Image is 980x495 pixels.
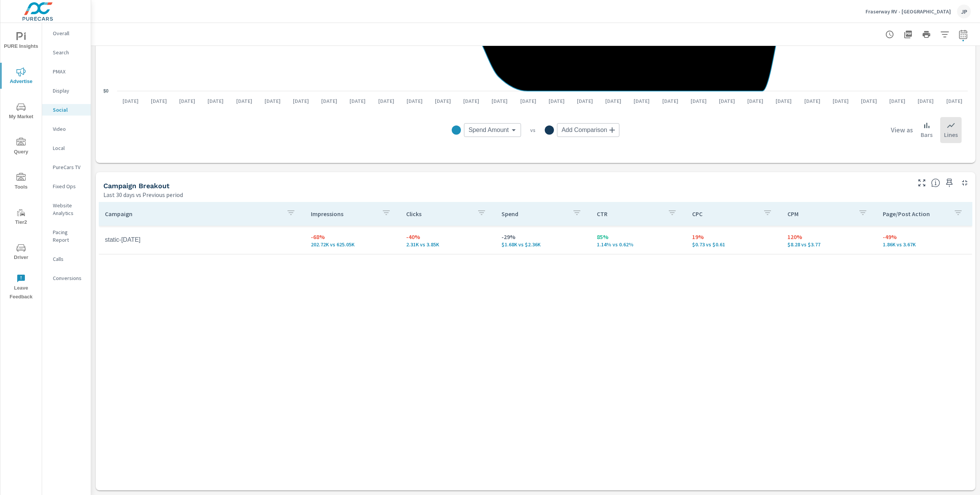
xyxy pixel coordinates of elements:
p: [DATE] [912,97,939,105]
p: Social [53,106,85,114]
p: Lines [944,130,958,139]
p: 85% [597,232,680,241]
p: -29% [501,232,585,241]
p: [DATE] [117,97,144,105]
p: [DATE] [373,97,400,105]
p: 1,859 vs 3,673 [883,241,966,247]
p: [DATE] [458,97,485,105]
div: Display [42,85,91,96]
div: Add Comparison [557,123,619,137]
span: Driver [3,243,39,262]
p: CTR [597,210,661,218]
span: Leave Feedback [3,274,39,301]
span: Spend Amount [469,126,509,134]
p: Conversions [53,274,85,282]
p: $8.28 vs $3.77 [787,241,871,247]
div: nav menu [0,23,42,304]
p: [DATE] [827,97,854,105]
p: Fixed Ops [53,182,85,190]
p: vs [521,127,545,134]
button: Minimize Widget [959,177,971,189]
button: Print Report [919,27,934,42]
div: Search [42,47,91,58]
p: [DATE] [600,97,627,105]
div: PMAX [42,66,91,77]
p: Video [53,125,85,133]
p: Search [53,49,85,56]
p: Bars [921,130,933,139]
p: [DATE] [884,97,911,105]
div: Overall [42,28,91,39]
p: [DATE] [486,97,513,105]
div: Spend Amount [464,123,521,137]
p: Local [53,144,85,152]
p: [DATE] [287,97,314,105]
p: [DATE] [344,97,371,105]
p: Campaign [105,210,280,218]
p: [DATE] [941,97,968,105]
p: Impressions [311,210,376,218]
p: [DATE] [714,97,740,105]
p: [DATE] [174,97,201,105]
p: [DATE] [202,97,229,105]
p: [DATE] [145,97,172,105]
div: Fixed Ops [42,181,91,192]
span: Tools [3,173,39,192]
button: Select Date Range [955,27,971,42]
p: Fraserway RV - [GEOGRAPHIC_DATA] [866,8,951,15]
p: -40% [406,232,489,241]
div: PureCars TV [42,161,91,173]
span: This is a summary of Social performance results by campaign. Each column can be sorted. [931,178,940,187]
span: PURE Insights [3,32,39,51]
p: PureCars TV [53,163,85,171]
p: [DATE] [231,97,258,105]
p: [DATE] [572,97,598,105]
div: Conversions [42,272,91,284]
p: [DATE] [628,97,655,105]
div: Calls [42,253,91,265]
p: Spend [501,210,566,218]
span: Advertise [3,67,39,86]
p: Clicks [406,210,471,218]
div: Social [42,104,91,116]
p: [DATE] [259,97,286,105]
h6: View as [891,126,913,134]
p: $1.68K vs $2.36K [501,241,585,247]
p: -49% [883,232,966,241]
p: [DATE] [515,97,542,105]
td: static-[DATE] [99,230,305,249]
span: Tier2 [3,208,39,227]
p: Website Analytics [53,202,85,217]
div: Video [42,123,91,135]
p: Calls [53,255,85,263]
div: Local [42,142,91,154]
p: Display [53,87,85,94]
p: [DATE] [316,97,343,105]
p: CPM [787,210,852,218]
p: [DATE] [685,97,712,105]
p: 1.14% vs 0.62% [597,241,680,247]
text: $0 [103,88,109,94]
h5: Campaign Breakout [103,182,170,190]
span: My Market [3,103,39,121]
p: [DATE] [856,97,882,105]
p: Overall [53,29,85,37]
p: CPC [692,210,757,218]
div: Website Analytics [42,200,91,219]
p: 202,723 vs 625,049 [311,241,394,247]
p: Page/Post Action [883,210,947,218]
div: Pacing Report [42,226,91,246]
p: 2,310 vs 3,846 [406,241,489,247]
div: JP [957,5,971,18]
button: Apply Filters [937,27,952,42]
p: [DATE] [742,97,769,105]
p: 120% [787,232,871,241]
span: Query [3,138,39,156]
p: $0.73 vs $0.61 [692,241,775,247]
p: Pacing Report [53,228,85,244]
p: [DATE] [770,97,797,105]
p: -68% [311,232,394,241]
p: Last 30 days vs Previous period [103,190,183,199]
p: [DATE] [543,97,570,105]
span: Save this to your personalized report [943,177,955,189]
